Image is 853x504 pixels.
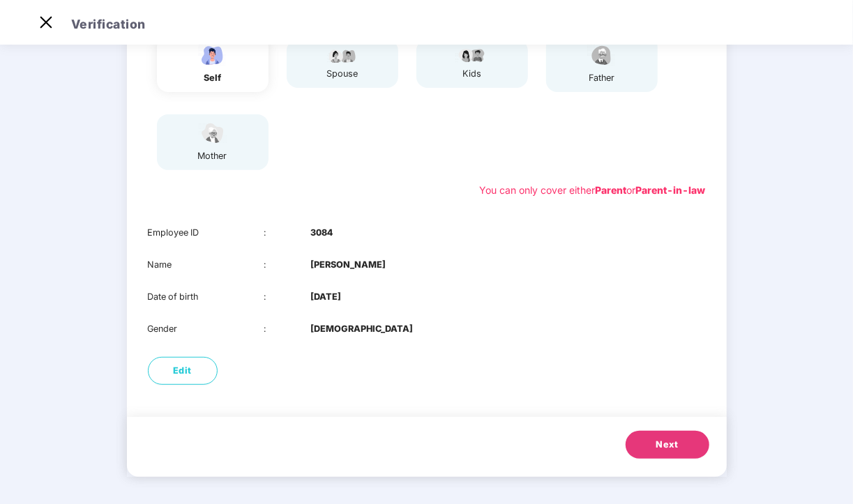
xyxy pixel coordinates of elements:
[455,67,490,81] div: kids
[264,226,310,240] div: :
[310,258,386,272] b: [PERSON_NAME]
[195,149,230,163] div: mother
[173,364,192,378] span: Edit
[626,431,709,459] button: Next
[195,121,230,146] img: svg+xml;base64,PHN2ZyB4bWxucz0iaHR0cDovL3d3dy53My5vcmcvMjAwMC9zdmciIHdpZHRoPSI1NCIgaGVpZ2h0PSIzOC...
[656,438,679,452] span: Next
[325,67,360,81] div: spouse
[480,183,706,198] div: You can only cover either or
[148,226,264,240] div: Employee ID
[325,47,360,63] img: svg+xml;base64,PHN2ZyB4bWxucz0iaHR0cDovL3d3dy53My5vcmcvMjAwMC9zdmciIHdpZHRoPSI5Ny44OTciIGhlaWdodD...
[264,322,310,336] div: :
[264,258,310,272] div: :
[310,226,333,240] b: 3084
[584,71,619,85] div: father
[596,184,627,196] b: Parent
[310,322,413,336] b: [DEMOGRAPHIC_DATA]
[264,290,310,304] div: :
[195,71,230,85] div: self
[455,47,490,63] img: svg+xml;base64,PHN2ZyB4bWxucz0iaHR0cDovL3d3dy53My5vcmcvMjAwMC9zdmciIHdpZHRoPSI3OS4wMzciIGhlaWdodD...
[148,290,264,304] div: Date of birth
[636,184,706,196] b: Parent-in-law
[195,43,230,68] img: svg+xml;base64,PHN2ZyBpZD0iRW1wbG95ZWVfbWFsZSIgeG1sbnM9Imh0dHA6Ly93d3cudzMub3JnLzIwMDAvc3ZnIiB3aW...
[148,322,264,336] div: Gender
[148,258,264,272] div: Name
[310,290,341,304] b: [DATE]
[148,357,218,385] button: Edit
[584,43,619,68] img: svg+xml;base64,PHN2ZyBpZD0iRmF0aGVyX2ljb24iIHhtbG5zPSJodHRwOi8vd3d3LnczLm9yZy8yMDAwL3N2ZyIgeG1sbn...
